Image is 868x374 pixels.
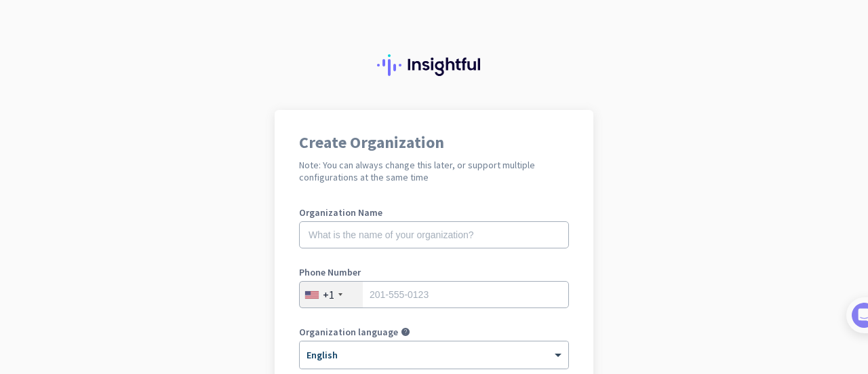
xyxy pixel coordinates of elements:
h2: Note: You can always change this later, or support multiple configurations at the same time [299,159,569,183]
i: help [401,327,410,337]
img: Insightful [377,54,491,76]
label: Organization language [299,327,398,337]
label: Phone Number [299,267,569,277]
label: Organization Name [299,208,569,217]
h1: Create Organization [299,134,569,151]
div: +1 [323,288,334,301]
input: 201-555-0123 [299,281,569,308]
input: What is the name of your organization? [299,221,569,248]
